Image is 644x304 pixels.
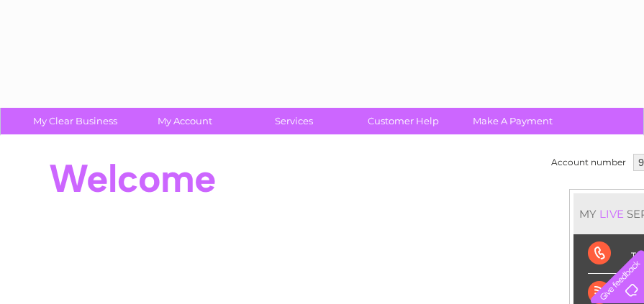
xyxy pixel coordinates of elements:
div: LIVE [597,207,627,221]
a: Make A Payment [453,108,572,134]
a: Customer Help [344,108,463,134]
a: Services [235,108,353,134]
td: Account number [548,150,630,175]
a: My Account [125,108,244,134]
a: My Clear Business [16,108,135,134]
